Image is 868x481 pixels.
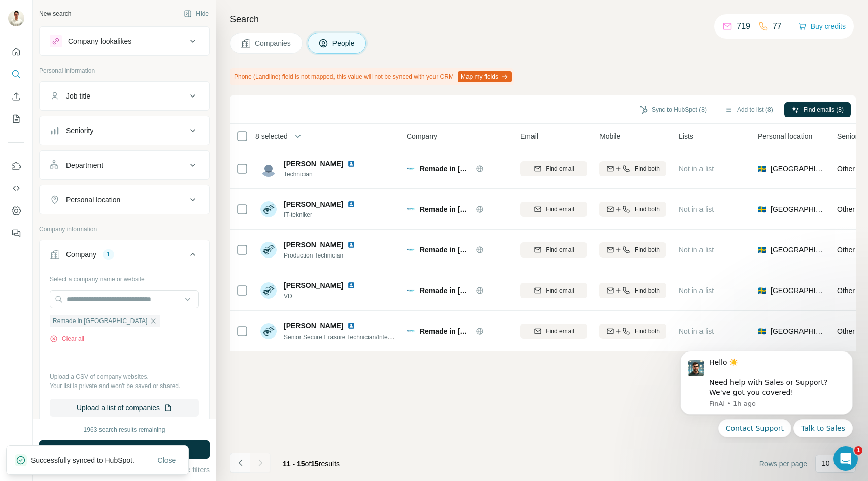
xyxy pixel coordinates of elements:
[284,320,343,331] span: [PERSON_NAME]
[718,102,780,117] button: Add to list (8)
[635,245,660,254] span: Find both
[758,245,766,255] span: 🇸🇪
[854,446,862,455] span: 1
[546,164,574,173] span: Find email
[546,286,574,295] span: Find email
[599,283,666,298] button: Find both
[520,161,587,176] button: Find email
[151,451,183,469] button: Close
[546,205,574,214] span: Find email
[784,102,851,117] button: Find emails (8)
[420,285,471,296] span: Remade in [GEOGRAPHIC_DATA]
[66,125,93,136] div: Seniority
[8,224,24,242] button: Feedback
[679,165,714,173] span: Not in a list
[66,160,103,170] div: Department
[347,159,355,168] img: LinkedIn logo
[53,316,147,326] span: Remade in [GEOGRAPHIC_DATA]
[103,250,114,259] div: 1
[758,326,766,336] span: 🇸🇪
[837,327,855,335] span: Other
[546,327,574,336] span: Find email
[679,131,693,141] span: Lists
[407,165,415,173] img: Logo of Remade in Sweden
[635,164,660,173] span: Find both
[39,66,210,75] p: Personal information
[66,195,120,205] div: Personal location
[420,245,471,255] span: Remade in [GEOGRAPHIC_DATA]
[40,29,209,53] button: Company lookalikes
[520,283,587,298] button: Find email
[798,19,846,34] button: Buy credits
[284,292,359,301] span: VD
[8,202,24,220] button: Dashboard
[758,131,812,141] span: Personal location
[230,68,514,85] div: Phone (Landline) field is not mapped, this value will not be synced with your CRM
[50,381,199,391] p: Your list is private and won't be saved or shared.
[31,455,143,465] p: Successfully synced to HubSpot.
[635,286,660,295] span: Find both
[284,251,359,260] span: Production Technician
[347,200,355,208] img: LinkedIn logo
[347,281,355,290] img: LinkedIn logo
[635,205,660,214] span: Find both
[177,6,216,21] button: Hide
[665,342,868,443] iframe: Intercom notifications message
[837,286,855,295] span: Other
[420,326,471,336] span: Remade in [GEOGRAPHIC_DATA]
[420,204,471,214] span: Remade in [GEOGRAPHIC_DATA]
[68,36,131,46] div: Company lookalikes
[39,225,210,234] p: Company information
[759,459,807,469] span: Rows per page
[599,242,666,258] button: Find both
[420,164,471,174] span: Remade in [GEOGRAPHIC_DATA]
[283,460,340,468] span: results
[822,458,830,468] p: 10
[260,242,277,258] img: Avatar
[8,87,24,106] button: Enrich CSV
[284,280,343,291] span: [PERSON_NAME]
[632,102,714,117] button: Sync to HubSpot (8)
[230,12,856,26] h4: Search
[284,199,343,209] span: [PERSON_NAME]
[255,131,288,141] span: 8 selected
[347,322,355,330] img: LinkedIn logo
[837,246,855,254] span: Other
[66,91,90,101] div: Job title
[771,245,825,255] span: [GEOGRAPHIC_DATA]
[347,241,355,249] img: LinkedIn logo
[332,38,356,48] span: People
[599,202,666,217] button: Find both
[771,285,825,296] span: [GEOGRAPHIC_DATA]
[284,240,343,250] span: [PERSON_NAME]
[305,460,311,468] span: of
[284,333,458,341] span: Senior Secure Erasure Technician/Internal Auditor for ISO 27001
[758,204,766,214] span: 🇸🇪
[804,105,844,114] span: Find emails (8)
[311,460,319,468] span: 15
[8,179,24,198] button: Use Surfe API
[679,286,714,295] span: Not in a list
[771,326,825,336] span: [GEOGRAPHIC_DATA]
[255,38,292,48] span: Companies
[771,204,825,214] span: [GEOGRAPHIC_DATA]
[407,246,415,254] img: Logo of Remade in Sweden
[8,157,24,175] button: Use Surfe on LinkedIn
[260,201,277,217] img: Avatar
[50,399,199,417] button: Upload a list of companies
[679,327,714,335] span: Not in a list
[39,9,71,18] div: New search
[284,158,343,169] span: [PERSON_NAME]
[520,131,538,141] span: Email
[39,440,210,459] button: Run search
[837,165,855,173] span: Other
[40,187,209,212] button: Personal location
[773,20,782,33] p: 77
[50,271,199,284] div: Select a company name or website
[679,205,714,213] span: Not in a list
